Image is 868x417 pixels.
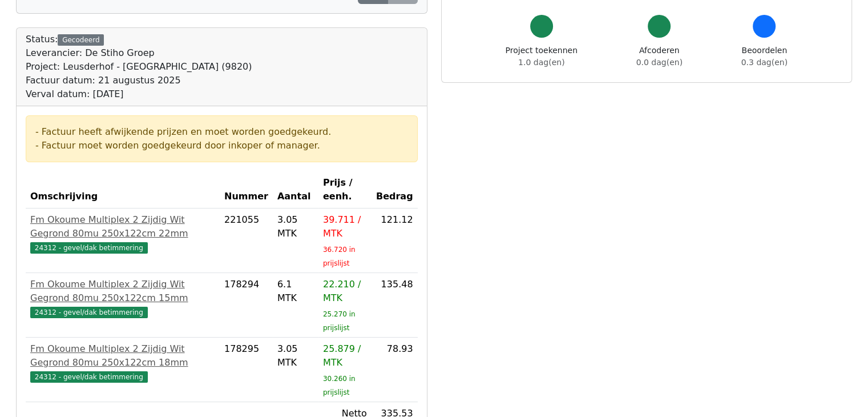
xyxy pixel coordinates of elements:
div: Afcoderen [636,45,683,69]
th: Aantal [273,171,318,209]
span: 1.0 dag(en) [518,58,564,67]
a: Fm Okoume Multiplex 2 Zijdig Wit Gegrond 80mu 250x122cm 22mm24312 - gevel/dak betimmering [30,213,215,254]
a: Fm Okoume Multiplex 2 Zijdig Wit Gegrond 80mu 250x122cm 18mm24312 - gevel/dak betimmering [30,342,215,383]
div: 25.879 / MTK [323,342,367,370]
th: Nummer [220,171,273,209]
div: 6.1 MTK [277,278,314,305]
div: Factuur datum: 21 augustus 2025 [26,74,252,87]
th: Omschrijving [26,171,220,209]
div: - Factuur heeft afwijkende prijzen en moet worden goedgekeurd. [35,125,408,139]
td: 178295 [220,338,273,402]
td: 221055 [220,209,273,273]
span: 24312 - gevel/dak betimmering [30,242,148,254]
div: 3.05 MTK [277,342,314,370]
span: 24312 - gevel/dak betimmering [30,307,148,318]
td: 121.12 [372,209,418,273]
div: Project: Leusderhof - [GEOGRAPHIC_DATA] (9820) [26,60,252,74]
div: Fm Okoume Multiplex 2 Zijdig Wit Gegrond 80mu 250x122cm 18mm [30,342,215,370]
td: 178294 [220,273,273,338]
td: 78.93 [372,338,418,402]
sub: 36.720 in prijslijst [323,246,356,267]
div: Fm Okoume Multiplex 2 Zijdig Wit Gegrond 80mu 250x122cm 22mm [30,213,215,240]
span: 0.3 dag(en) [741,58,788,67]
div: Beoordelen [741,45,788,69]
div: Status: [26,33,252,101]
sub: 25.270 in prijslijst [323,310,356,332]
th: Bedrag [372,171,418,209]
div: Verval datum: [DATE] [26,87,252,101]
span: 0.0 dag(en) [636,58,683,67]
div: Gecodeerd [58,34,104,46]
div: Project toekennen [506,45,578,69]
a: Fm Okoume Multiplex 2 Zijdig Wit Gegrond 80mu 250x122cm 15mm24312 - gevel/dak betimmering [30,278,215,319]
span: 24312 - gevel/dak betimmering [30,371,148,383]
div: Fm Okoume Multiplex 2 Zijdig Wit Gegrond 80mu 250x122cm 15mm [30,278,215,305]
div: 39.711 / MTK [323,213,367,240]
div: - Factuur moet worden goedgekeurd door inkoper of manager. [35,139,408,153]
div: 3.05 MTK [277,213,314,240]
div: Leverancier: De Stiho Groep [26,46,252,60]
td: 135.48 [372,273,418,338]
sub: 30.260 in prijslijst [323,375,356,396]
th: Prijs / eenh. [318,171,372,209]
div: 22.210 / MTK [323,278,367,305]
